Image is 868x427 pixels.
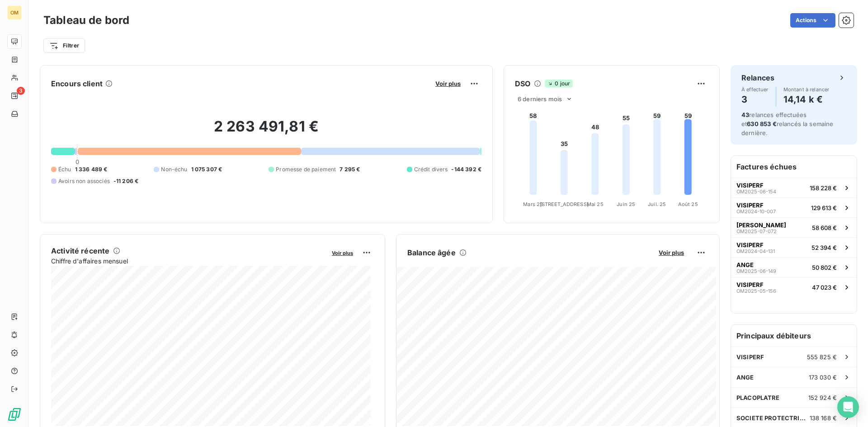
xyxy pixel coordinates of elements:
span: ANGE [736,374,754,381]
button: VISIPERFOM2024-10-007129 613 € [731,197,857,217]
span: Voir plus [659,249,684,256]
span: ANGE [736,261,754,268]
span: 129 613 € [811,204,837,211]
span: Montant à relancer [783,87,830,92]
span: 52 394 € [811,244,837,251]
tspan: Juil. 25 [648,201,666,207]
span: OM2025-06-154 [736,189,776,194]
h6: Factures échues [731,156,857,178]
button: VISIPERFOM2025-06-154158 228 € [731,178,857,197]
button: Voir plus [656,249,687,257]
button: ANGEOM2025-06-14950 802 € [731,257,857,277]
span: Échu [58,165,71,174]
a: 3 [7,89,21,103]
button: VISIPERFOM2025-05-15647 023 € [731,277,857,297]
span: OM2024-04-131 [736,249,775,254]
span: 1 336 489 € [75,165,108,174]
h4: 14,14 k € [783,92,830,107]
span: 7 295 € [340,165,360,174]
span: Crédit divers [414,165,448,174]
button: [PERSON_NAME]OM2025-07-07258 608 € [731,217,857,237]
span: Voir plus [435,80,461,87]
span: VISIPERF [736,353,764,361]
button: Actions [790,13,835,28]
div: Open Intercom Messenger [837,396,859,418]
span: 3 [17,87,25,95]
h2: 2 263 491,81 € [51,117,481,145]
span: 630 853 € [747,120,776,127]
span: 173 030 € [809,374,837,381]
span: À effectuer [741,87,769,92]
span: 58 608 € [812,224,837,231]
span: VISIPERF [736,241,764,249]
button: Voir plus [329,249,356,257]
h6: Relances [741,72,774,83]
span: VISIPERF [736,182,764,189]
div: OM [7,5,22,20]
span: 152 924 € [808,394,837,401]
h6: Encours client [51,78,103,89]
h6: Balance âgée [407,247,456,258]
span: 138 168 € [810,414,837,422]
tspan: Août 25 [678,201,698,207]
span: 0 jour [545,80,573,88]
tspan: Juin 25 [617,201,635,207]
span: OM2025-05-156 [736,288,776,294]
button: Filtrer [43,38,85,53]
span: Promesse de paiement [276,165,336,174]
span: -144 392 € [451,165,481,174]
button: VISIPERFOM2024-04-13152 394 € [731,237,857,257]
span: VISIPERF [736,281,764,288]
span: OM2025-07-072 [736,229,777,234]
span: 555 825 € [807,353,837,361]
span: 43 [741,111,749,118]
span: [PERSON_NAME] [736,221,786,229]
span: SOCIETE PROTECTRICE DES ANIMAUX - SPA [736,414,810,422]
h6: DSO [515,78,530,89]
span: VISIPERF [736,202,764,209]
span: -11 206 € [113,177,138,185]
span: Non-échu [161,165,187,174]
h6: Principaux débiteurs [731,325,857,347]
span: PLACOPLATRE [736,394,780,401]
span: 0 [75,158,79,165]
h3: Tableau de bord [43,12,129,28]
span: relances effectuées et relancés la semaine dernière. [741,111,834,136]
tspan: [STREET_ADDRESS] [540,201,589,207]
h4: 3 [741,92,769,107]
span: 50 802 € [812,264,837,271]
img: Logo LeanPay [7,407,22,422]
tspan: Mai 25 [587,201,604,207]
span: Avoirs non associés [58,177,110,185]
span: OM2024-10-007 [736,209,776,214]
h6: Activité récente [51,245,109,256]
span: 158 228 € [810,184,837,192]
span: Voir plus [332,250,353,256]
tspan: Mars 25 [523,201,543,207]
span: 6 derniers mois [518,95,562,103]
span: 1 075 307 € [191,165,222,174]
span: OM2025-06-149 [736,268,776,274]
span: 47 023 € [812,284,837,291]
button: Voir plus [433,80,463,88]
span: Chiffre d'affaires mensuel [51,256,325,266]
